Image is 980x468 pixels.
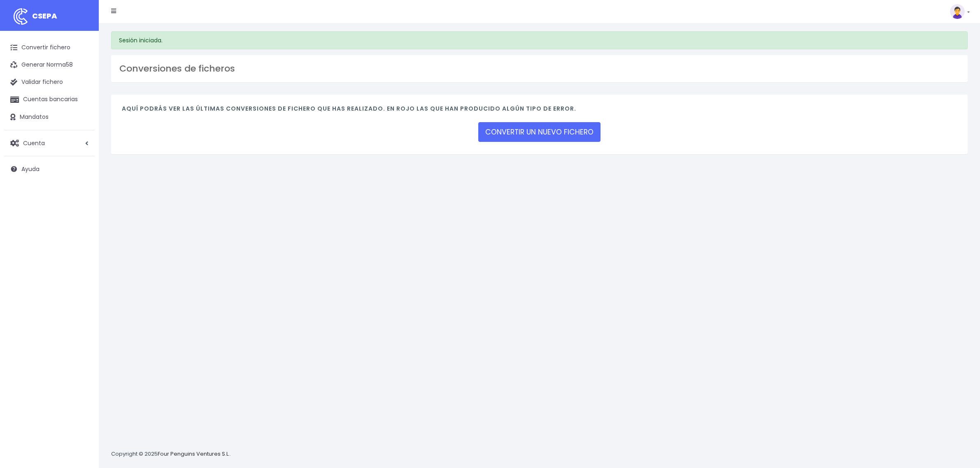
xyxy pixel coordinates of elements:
span: Cuenta [23,139,45,147]
a: Ayuda [4,160,95,178]
h4: Aquí podrás ver las últimas conversiones de fichero que has realizado. En rojo las que han produc... [122,105,957,116]
span: CSEPA [32,11,57,21]
img: profile [950,4,965,19]
a: CONVERTIR UN NUEVO FICHERO [478,122,601,142]
a: Convertir fichero [4,39,95,56]
a: Four Penguins Ventures S.L. [158,450,230,458]
a: Validar fichero [4,74,95,91]
img: logo [10,6,31,27]
h3: Conversiones de ficheros [119,63,959,74]
a: Cuenta [4,134,95,152]
p: Copyright © 2025 . [111,450,231,459]
a: Mandatos [4,109,95,126]
div: Sesión iniciada. [111,31,968,49]
a: Generar Norma58 [4,56,95,74]
a: Cuentas bancarias [4,91,95,108]
span: Ayuda [21,165,40,173]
